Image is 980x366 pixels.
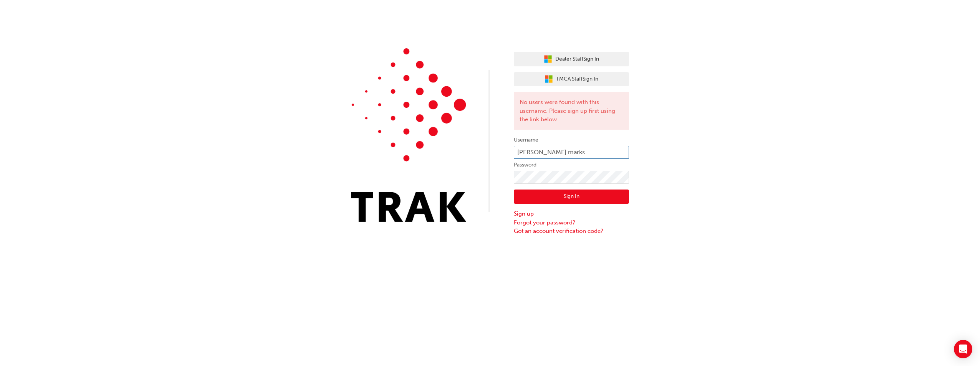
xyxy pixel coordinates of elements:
div: Open Intercom Messenger [954,340,972,358]
button: Dealer StaffSign In [514,52,629,66]
button: Sign In [514,190,629,204]
span: Dealer Staff Sign In [555,55,599,64]
a: Got an account verification code? [514,227,629,236]
a: Sign up [514,209,629,218]
span: TMCA Staff Sign In [556,75,598,84]
div: No users were found with this username. Please sign up first using the link below. [514,92,629,130]
img: Trak [351,48,466,222]
label: Username [514,135,629,145]
input: Username [514,146,629,159]
button: TMCA StaffSign In [514,72,629,87]
label: Password [514,160,629,170]
a: Forgot your password? [514,218,629,227]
